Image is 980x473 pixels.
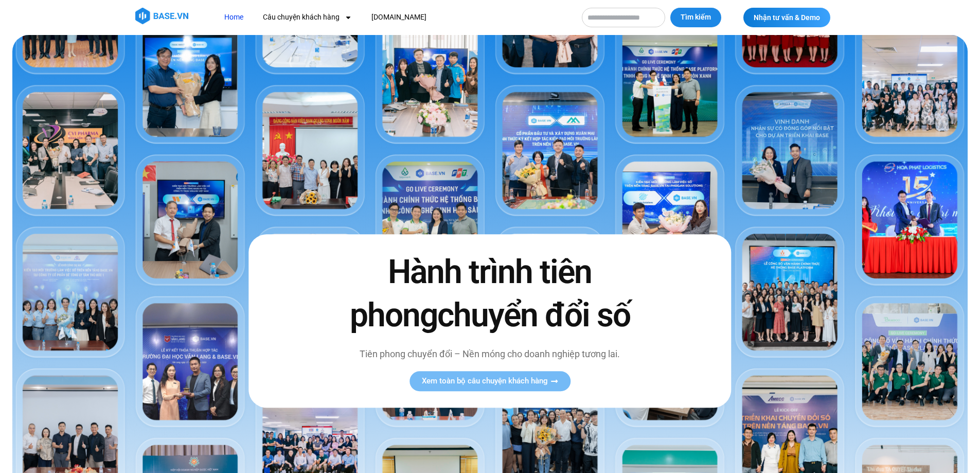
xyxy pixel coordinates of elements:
a: Nhận tư vấn & Demo [743,8,830,27]
span: Tìm kiếm [681,12,711,23]
span: Xem toàn bộ câu chuyện khách hàng [422,377,548,385]
a: Câu chuyện khách hàng [255,8,360,27]
button: Tìm kiếm [670,8,721,27]
h2: Hành trình tiên phong [328,251,652,337]
a: [DOMAIN_NAME] [364,8,434,27]
a: Xem toàn bộ câu chuyện khách hàng [409,371,571,391]
span: chuyển đổi số [437,296,630,335]
span: Nhận tư vấn & Demo [754,14,820,21]
a: Home [217,8,251,27]
p: Tiên phong chuyển đổi – Nền móng cho doanh nghiệp tương lai. [328,347,652,361]
nav: Menu [217,8,572,27]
